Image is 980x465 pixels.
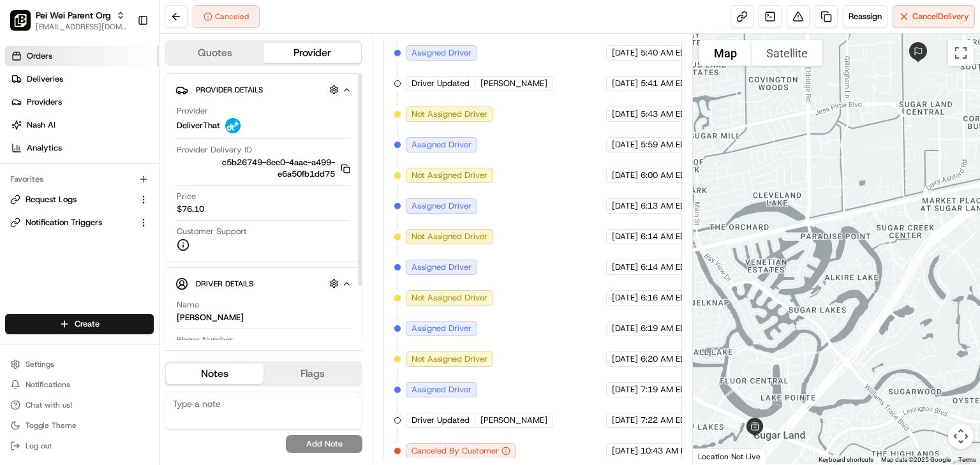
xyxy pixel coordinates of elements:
img: profile_deliverthat_partner.png [225,118,241,133]
a: Open this area in Google Maps (opens a new window) [696,448,738,464]
span: 6:13 AM EDT [641,200,690,212]
span: Phone Number [177,334,233,346]
a: Nash AI [5,115,159,135]
span: Map data ©2025 Google [881,456,951,463]
a: Powered byPylon [90,315,154,325]
span: Assigned Driver [412,384,471,395]
span: Reassign [849,11,882,22]
button: Notes [166,364,264,384]
div: We're available if you need us! [57,134,175,144]
span: Deliveries [27,73,63,85]
button: Driver Details [175,273,352,294]
span: [PERSON_NAME] [40,232,103,242]
button: [EMAIL_ADDRESS][DOMAIN_NAME] [36,22,127,32]
span: Request Logs [26,194,77,205]
button: Log out [5,437,154,455]
span: [DATE] [612,78,638,89]
span: 7:19 AM EDT [641,384,690,395]
span: Toggle Theme [26,420,77,431]
span: [DATE] [612,323,638,334]
img: 1736555255976-a54dd68f-1ca7-489b-9aae-adbdc363a1c4 [26,198,36,208]
span: [DATE] [612,170,638,181]
span: Not Assigned Driver [412,292,487,304]
span: Driver Updated [412,415,470,426]
span: Analytics [27,142,62,154]
span: [PERSON_NAME] [480,78,547,89]
span: 5:59 AM EDT [641,139,690,151]
a: 💻API Documentation [103,279,210,302]
span: • [106,232,110,242]
span: Not Assigned Driver [412,353,487,365]
a: 📗Knowledge Base [8,279,103,302]
span: [DATE] [612,415,638,426]
span: Assigned Driver [412,262,471,273]
button: Canceled [193,5,260,28]
span: 5:41 AM EDT [641,78,690,89]
button: Create [5,314,154,334]
a: Notification Triggers [10,217,133,228]
img: Brittany Newman [13,185,33,205]
span: 5:43 AM EDT [641,108,690,120]
button: Chat with us! [5,396,154,414]
span: Canceled By Customer [412,445,499,457]
button: Pei Wei Parent Org [36,9,111,22]
span: Provider Details [196,85,263,95]
button: Provider Details [175,79,352,100]
a: Request Logs [10,194,133,205]
span: Assigned Driver [412,200,471,212]
span: Cancel Delivery [912,11,969,22]
span: Not Assigned Driver [412,108,487,120]
span: [DATE] [612,139,638,151]
span: Settings [26,359,54,369]
span: [DATE] [612,231,638,242]
span: [PERSON_NAME] [480,415,547,426]
a: Providers [5,92,159,112]
span: [DATE] [612,200,638,212]
img: 1736555255976-a54dd68f-1ca7-489b-9aae-adbdc363a1c4 [26,232,36,242]
span: 6:16 AM EDT [641,292,690,304]
button: Show satellite imagery [752,40,822,66]
div: Favorites [5,169,154,189]
button: Notifications [5,376,154,394]
span: 10:43 AM EDT [641,445,695,457]
span: Name [177,299,199,311]
span: [DATE] [612,262,638,273]
button: Flags [264,364,361,384]
button: Toggle Theme [5,417,154,434]
span: 6:14 AM EDT [641,262,690,273]
div: [PERSON_NAME] [177,312,244,323]
span: • [106,197,110,207]
button: Toggle fullscreen view [948,40,974,66]
span: [DATE] [113,232,139,242]
button: Notification Triggers [5,212,154,233]
span: [DATE] [612,445,638,457]
span: Not Assigned Driver [412,231,487,242]
img: Pei Wei Parent Org [10,10,31,31]
span: Assigned Driver [412,323,471,334]
button: Pei Wei Parent OrgPei Wei Parent Org[EMAIL_ADDRESS][DOMAIN_NAME] [5,5,132,36]
img: 1736555255976-a54dd68f-1ca7-489b-9aae-adbdc363a1c4 [13,121,36,144]
a: Deliveries [5,69,159,89]
span: Assigned Driver [412,47,471,59]
span: Chat with us! [26,400,72,410]
span: [DATE] [612,292,638,304]
span: Not Assigned Driver [412,170,487,181]
span: Notifications [26,380,70,390]
span: Pylon [127,316,154,325]
span: Log out [26,441,52,451]
button: Map camera controls [948,424,974,449]
span: 6:20 AM EDT [641,353,690,365]
span: [DATE] [612,108,638,120]
button: Reassign [843,5,887,28]
img: 9188753566659_6852d8bf1fb38e338040_72.png [27,121,50,144]
button: Quotes [166,43,264,63]
img: Google [696,448,738,464]
button: Settings [5,355,154,373]
span: 6:19 AM EDT [641,323,690,334]
span: $76.10 [177,203,204,215]
span: 6:00 AM EDT [641,170,690,181]
span: Assigned Driver [412,139,471,151]
span: [DATE] [612,384,638,395]
span: Create [75,318,100,330]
